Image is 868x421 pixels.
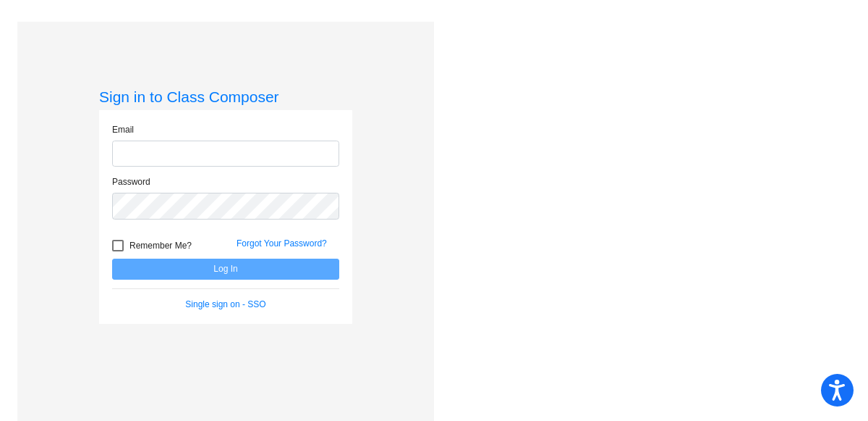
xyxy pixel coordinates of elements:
label: Email [112,123,134,136]
a: Single sign on - SSO [185,299,265,309]
label: Password [112,175,150,188]
button: Log In [112,259,339,280]
span: Remember Me? [129,237,192,254]
h3: Sign in to Class Composer [99,88,352,106]
a: Forgot Your Password? [237,238,327,249]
